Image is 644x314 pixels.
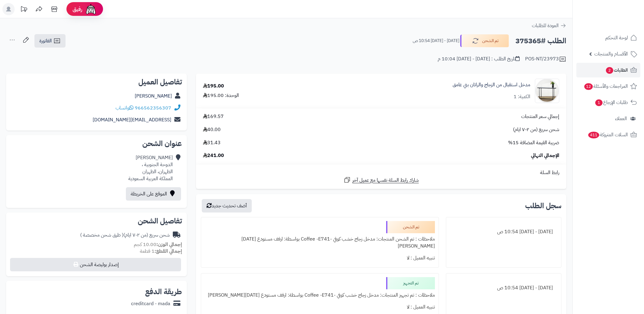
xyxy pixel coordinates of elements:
[594,50,628,58] span: الأقسام والمنتجات
[588,131,600,139] span: 411
[10,258,181,271] button: إصدار بوليصة الشحن
[595,98,628,107] span: طلبات الإرجاع
[80,232,170,239] div: شحن سريع (من ٢-٧ ايام)
[508,139,559,146] span: ضريبة القيمة المضافة 15%
[615,114,627,123] span: العملاء
[460,34,509,47] button: تم الشحن
[205,301,435,313] div: تنبيه العميل : لا
[576,95,640,110] a: طلبات الإرجاع1
[93,116,171,123] a: [EMAIL_ADDRESS][DOMAIN_NAME]
[525,202,561,209] h3: سجل الطلب
[11,217,182,225] h2: تفاصيل الشحن
[205,289,435,301] div: ملاحظات : تم تجهيز المنتجات: مدخل زجاج خشب كوفي -Coffee -E741 بواسطة: ارفف مستودع [DATE][PERSON_N...
[513,126,559,133] span: شحن سريع (من ٢-٧ ايام)
[525,55,566,63] div: POS-NT/23973
[145,288,182,295] h2: طريقة الدفع
[438,55,520,62] div: تاريخ الطلب : [DATE] - [DATE] 10:04 م
[135,92,172,100] a: [PERSON_NAME]
[156,241,182,248] strong: إجمالي الوزن:
[352,177,419,184] span: شارك رابط السلة نفسها مع عميل آخر
[606,67,614,74] span: 2
[532,22,559,29] span: العودة للطلبات
[205,252,435,264] div: تنبيه العميل : لا
[202,199,252,212] button: أضف تحديث جديد
[198,169,564,176] div: رابط السلة
[595,99,603,106] span: 1
[453,81,530,88] a: مدخل استقبال من الزجاج والراتان بني غامق
[576,111,640,126] a: العملاء
[576,30,640,45] a: لوحة التحكم
[514,93,530,100] div: الكمية: 1
[155,248,182,255] strong: إجمالي القطع:
[603,7,638,20] img: logo-2.png
[205,233,435,252] div: ملاحظات : تم الشحن المنتجات: مدخل زجاج خشب كوفي -Coffee -E741 بواسطة: ارفف مستودع [DATE][PERSON_N...
[203,126,221,133] span: 40.00
[413,38,459,44] small: [DATE] - [DATE] 10:54 ص
[203,152,224,159] span: 241.00
[576,79,640,94] a: المراجعات والأسئلة12
[532,22,566,29] a: العودة للطلبات
[605,66,628,74] span: الطلبات
[584,82,628,91] span: المراجعات والأسئلة
[126,187,181,201] a: الموقع على الخريطة
[11,140,182,147] h2: عنوان الشحن
[140,248,182,255] small: 1 قطعة
[203,92,239,99] div: الوحدة: 195.00
[535,79,559,103] img: 1751871525-1-90x90.jpg
[134,241,182,248] small: 10.00 كجم
[11,78,182,86] h2: تفاصيل العميل
[343,176,419,184] a: شارك رابط السلة نفسها مع عميل آخر
[203,139,221,146] span: 31.43
[531,152,559,159] span: الإجمالي النهائي
[39,37,52,45] span: الفاتورة
[34,34,66,48] a: الفاتورة
[576,127,640,142] a: السلات المتروكة411
[80,231,123,239] span: ( طرق شحن مخصصة )
[515,35,566,47] h2: الطلب #375365
[131,300,170,307] div: creditcard - mada
[605,34,628,42] span: لوحة التحكم
[521,113,559,120] span: إجمالي سعر المنتجات
[386,221,435,233] div: تم الشحن
[450,226,557,238] div: [DATE] - [DATE] 10:54 ص
[73,5,82,13] span: رفيق
[576,63,640,77] a: الطلبات2
[203,113,224,120] span: 169.57
[135,104,171,112] a: 966562356307
[584,83,593,90] span: 12
[116,104,133,112] a: واتساب
[16,3,31,17] a: تحديثات المنصة
[386,277,435,289] div: تم التجهيز
[128,154,173,182] div: [PERSON_NAME] الدوحة الجنوبية ، الظهران، الظهران المملكة العربية السعودية
[588,130,628,139] span: السلات المتروكة
[203,83,224,90] div: 195.00
[450,282,557,294] div: [DATE] - [DATE] 10:54 ص
[85,3,97,15] img: ai-face.png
